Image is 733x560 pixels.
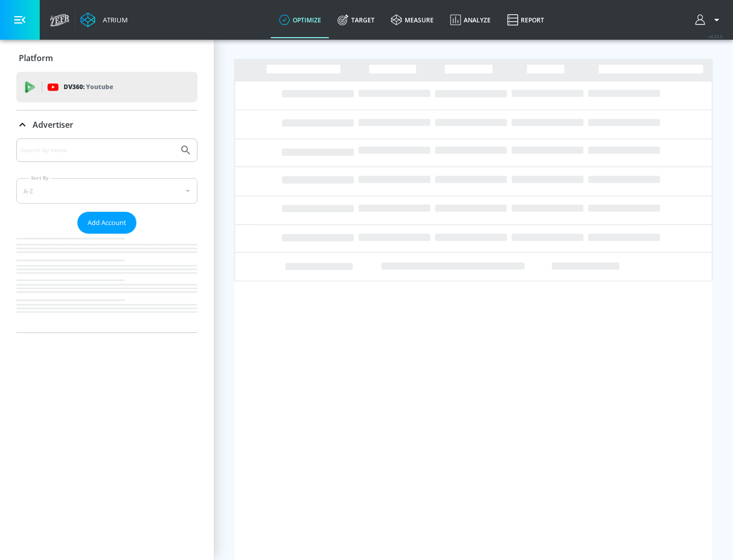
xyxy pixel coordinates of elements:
div: Platform [16,44,198,72]
span: v 4.32.0 [709,34,723,39]
a: optimize [271,2,329,38]
label: Sort By [29,175,51,181]
p: DV360: [64,81,113,93]
p: Platform [19,52,53,64]
div: A-Z [16,178,198,204]
p: Youtube [86,81,113,92]
div: Atrium [99,15,128,24]
a: measure [383,2,442,38]
span: Add Account [88,217,126,229]
a: Atrium [80,12,128,27]
nav: list of Advertiser [16,234,198,332]
div: Advertiser [16,138,198,332]
button: Add Account [77,212,136,234]
p: Advertiser [33,119,73,130]
a: Target [329,2,383,38]
div: DV360: Youtube [16,72,198,102]
input: Search by name [20,144,175,157]
div: Advertiser [16,110,198,139]
a: Analyze [442,2,499,38]
a: Report [499,2,552,38]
